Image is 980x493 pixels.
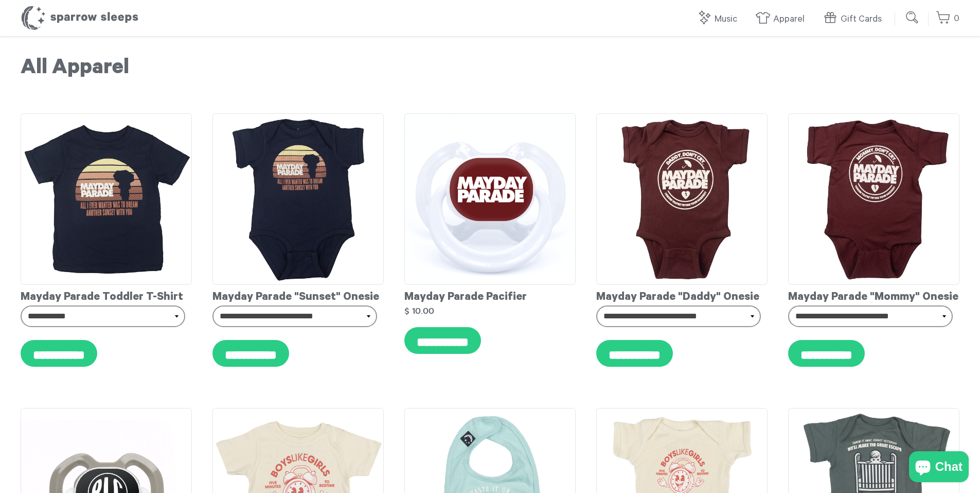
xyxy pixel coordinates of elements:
[404,285,576,305] div: Mayday Parade Pacifier
[902,7,923,28] input: Submit
[21,285,192,305] div: Mayday Parade Toddler T-Shirt
[788,285,959,305] div: Mayday Parade "Mommy" Onesie
[936,8,959,30] a: 0
[596,113,768,285] img: Mayday_Parade_-_Daddy_Onesie_grande.png
[21,57,959,82] h1: All Apparel
[823,8,887,30] a: Gift Cards
[906,451,972,485] inbox-online-store-chat: Shopify online store chat
[697,8,742,30] a: Music
[755,8,810,30] a: Apparel
[212,113,384,285] img: MaydayParade-SunsetOnesie_grande.png
[212,285,384,305] div: Mayday Parade "Sunset" Onesie
[21,113,192,285] img: MaydayParade-SunsetToddlerT-shirt_grande.png
[788,113,959,285] img: Mayday_Parade_-_Mommy_Onesie_grande.png
[21,5,139,31] h1: Sparrow Sleeps
[404,113,576,285] img: MaydayParadePacifierMockup_grande.png
[404,307,434,315] strong: $ 10.00
[596,285,768,305] div: Mayday Parade "Daddy" Onesie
